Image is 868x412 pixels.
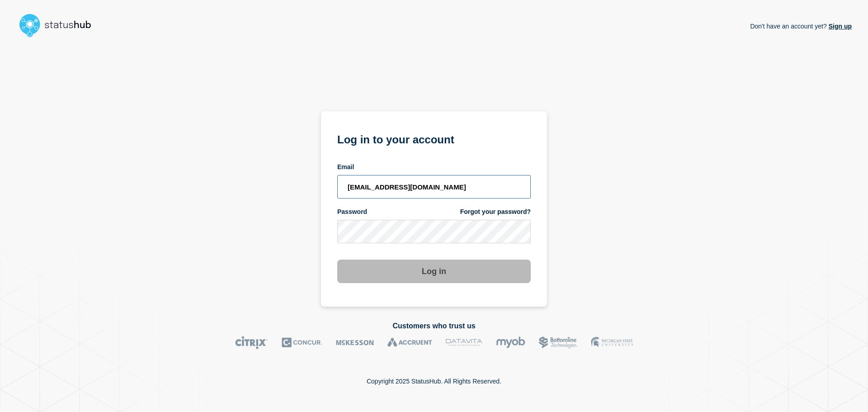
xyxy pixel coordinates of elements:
img: McKesson logo [336,336,374,349]
h2: Customers who trust us [16,322,852,330]
img: Accruent logo [387,336,432,349]
img: Citrix logo [235,336,268,349]
img: MSU logo [591,336,633,349]
img: Bottomline logo [539,336,577,349]
a: Sign up [827,23,852,30]
img: Concur logo [282,336,322,349]
p: Copyright 2025 StatusHub. All Rights Reserved. [367,378,501,385]
img: StatusHub logo [16,11,102,40]
button: Log in [337,260,531,283]
h1: Log in to your account [337,130,531,147]
span: Password [337,208,367,216]
p: Don't have an account yet? [750,15,852,37]
a: Forgot your password? [460,208,531,216]
span: Email [337,163,354,171]
img: myob logo [496,336,525,349]
input: email input [337,175,531,199]
input: password input [337,220,531,243]
img: DataVita logo [446,336,482,349]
